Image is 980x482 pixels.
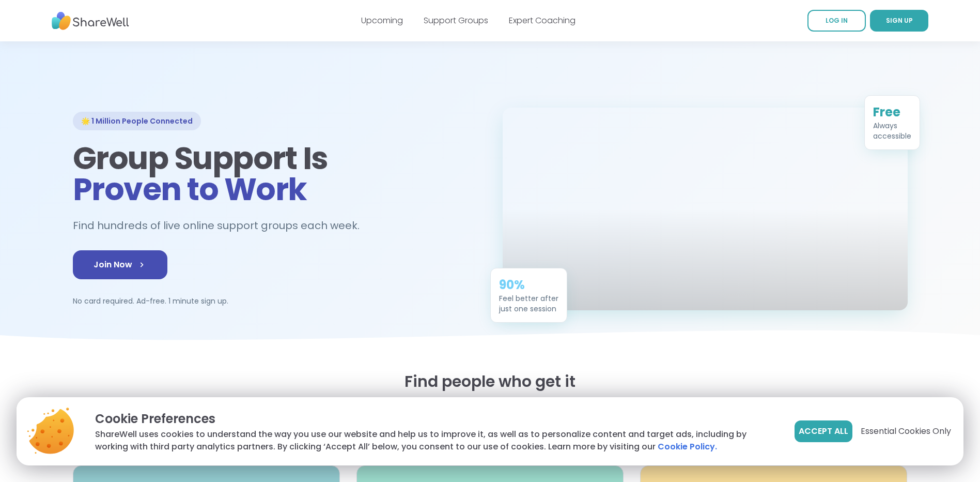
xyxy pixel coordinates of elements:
span: Accept All [799,425,848,438]
span: Proven to Work [73,168,307,211]
h2: Find people who get it [73,372,908,391]
a: Join Now [73,250,167,279]
a: Expert Coaching [509,14,575,26]
p: Cookie Preferences [95,410,778,428]
button: Accept All [795,420,852,442]
div: Always accessible [873,120,911,141]
span: LOG IN [826,16,848,25]
span: Join Now [94,259,147,271]
div: 90% [499,277,558,293]
h1: Group Support Is [73,143,478,205]
a: Upcoming [361,14,403,26]
p: ShareWell uses cookies to understand the way you use our website and help us to improve it, as we... [95,428,778,453]
a: Support Groups [424,14,488,26]
a: LOG IN [807,10,866,32]
div: 🌟 1 Million People Connected [73,112,201,130]
a: SIGN UP [870,10,928,32]
img: ShareWell Nav Logo [52,7,129,35]
p: No card required. Ad-free. 1 minute sign up. [73,296,478,306]
span: SIGN UP [886,16,913,25]
div: Feel better after just one session [499,293,558,314]
div: Free [873,104,911,120]
h2: Find hundreds of live online support groups each week. [73,217,370,234]
a: Cookie Policy. [658,441,717,453]
span: Essential Cookies Only [861,425,951,438]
